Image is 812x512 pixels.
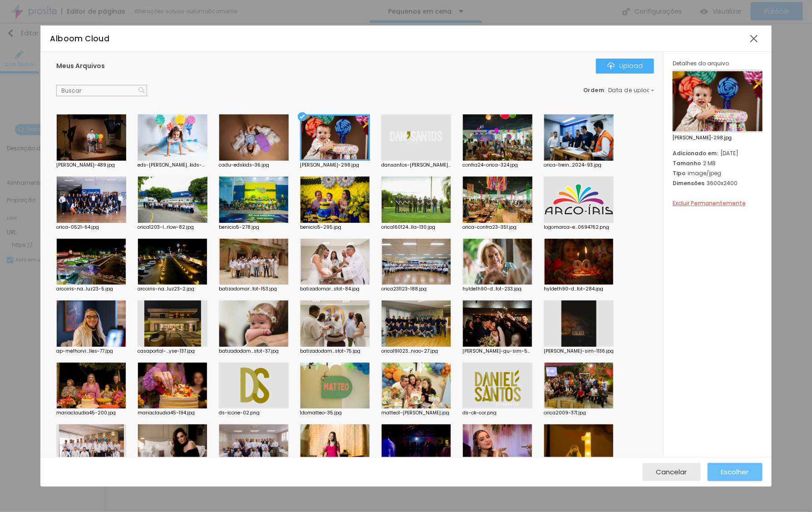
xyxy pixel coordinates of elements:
[138,87,145,94] img: Icone
[56,225,126,230] div: orica-0521-64.jpg
[708,463,763,481] button: Escolher
[56,61,105,70] span: Meus Arquivos
[721,468,749,476] span: Escolher
[219,411,289,415] div: ds-icone-02.png
[656,468,687,476] span: Cancelar
[56,287,126,291] div: arcoiris-na...luz23-5.jpg
[56,163,126,167] div: [PERSON_NAME]-489.jpg
[300,349,370,354] div: batizadodam...sfot-75.jpg
[673,159,701,167] span: Tamanho
[544,287,614,291] div: hyldeth90-d...fot-284.jpg
[463,163,532,167] div: confra24-orica-324.jpg
[673,159,763,167] div: 2 MB
[544,411,614,415] div: orica2009-371.jpg
[300,411,370,415] div: 1domatteo-35.jpg
[463,411,532,415] div: ds-ok-cor.png
[219,349,289,354] div: batizadodam...sfot-37.jpg
[463,225,532,230] div: orica-confra23-351.jpg
[673,179,704,187] span: Dimensões
[219,287,289,291] div: batizadomar...fot-153.jpg
[544,349,614,354] div: [PERSON_NAME]-sim-1136.jpg
[381,163,451,167] div: dansantos-[PERSON_NAME].png
[138,411,207,415] div: mariaclaudia45-194.jpg
[300,225,370,230] div: benicio5-295.jpg
[138,225,207,230] div: orica1203-l...rlow-82.jpg
[381,225,451,230] div: orica160124...lla-130.jpg
[138,163,207,167] div: eds-[PERSON_NAME]...kids-83.jpg
[300,163,370,167] div: [PERSON_NAME]-298.jpg
[583,86,605,94] span: Ordem
[381,411,451,415] div: matteo1-[PERSON_NAME].jpg
[673,199,746,207] span: Excluir Permanentemente
[583,88,654,93] div: :
[56,411,126,415] div: mariaclaudia45-200.jpg
[463,287,532,291] div: hyldeth90-d...fot-233.jpg
[381,349,451,354] div: orica191023...niao-27.jpg
[596,59,654,73] button: IconeUpload
[219,225,289,230] div: benicio5-278.jpg
[56,349,126,354] div: ap-melhorvi...lles-77.jpg
[673,59,729,67] span: Detalhes do arquivo
[607,62,615,69] img: Icone
[673,169,763,177] div: image/jpeg
[673,149,718,157] span: Adicionado em:
[544,225,614,230] div: logomarca-e...0694762.png
[673,149,763,157] div: [DATE]
[219,163,289,167] div: cadu-edskids-36.jpg
[50,33,109,44] span: Alboom Cloud
[673,136,763,140] span: [PERSON_NAME]-298.jpg
[138,349,207,354] div: casaportal-...yse-137.jpg
[643,463,701,481] button: Cancelar
[381,287,451,291] div: orica231123-188.jpg
[673,169,685,177] span: Tipo
[463,349,532,354] div: [PERSON_NAME]-gu-sim-592.jpg
[607,62,643,69] div: Upload
[300,287,370,291] div: batizadomar...sfot-84.jpg
[544,163,614,167] div: orica-trein...2024-93.jpg
[56,85,147,97] input: Buscar
[608,88,655,93] span: Data de upload
[138,287,207,291] div: arcoiris-na...luz23-2.jpg
[673,179,763,187] div: 3600x2400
